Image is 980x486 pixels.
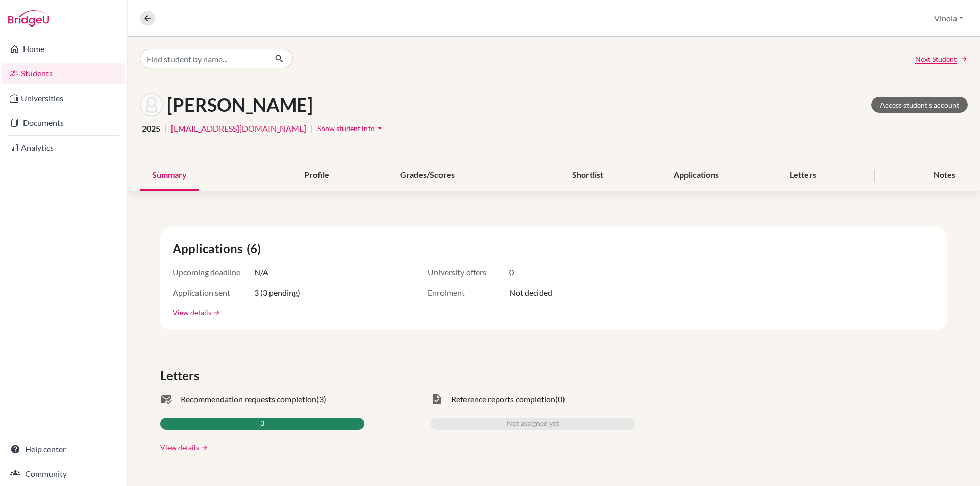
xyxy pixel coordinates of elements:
[451,393,555,405] span: Reference reports completion
[317,124,375,133] span: Show student info
[173,287,254,299] span: Application sent
[140,93,163,116] img: Tavisha Arora's avatar
[560,161,616,191] div: Shortlist
[509,266,514,278] span: 0
[260,418,264,430] span: 3
[211,309,220,316] a: arrow_forward
[507,418,559,430] span: Not assigned yet
[2,138,125,158] a: Analytics
[661,161,731,191] div: Applications
[921,161,968,191] div: Notes
[2,113,125,133] a: Documents
[247,240,265,258] span: (6)
[140,49,266,68] input: Find student by name...
[929,9,968,28] button: Vinola
[199,444,208,451] a: arrow_forward
[915,54,968,64] a: Next Student
[160,367,203,385] span: Letters
[428,287,509,299] span: Enrolment
[317,120,385,136] button: Show student infoarrow_drop_down
[428,266,509,278] span: University offers
[2,63,125,84] a: Students
[167,94,313,116] h1: [PERSON_NAME]
[173,307,211,318] a: View details
[8,10,49,27] img: Bridge-U
[160,393,173,405] span: mark_email_read
[555,393,565,405] span: (0)
[310,122,313,135] span: |
[164,122,167,135] span: |
[181,393,316,405] span: Recommendation requests completion
[254,266,268,278] span: N/A
[388,161,467,191] div: Grades/Scores
[254,287,300,299] span: 3 (3 pending)
[915,54,957,64] span: Next Student
[142,122,160,135] span: 2025
[777,161,828,191] div: Letters
[2,39,125,59] a: Home
[316,393,326,405] span: (3)
[2,88,125,109] a: Universities
[160,442,199,453] a: View details
[871,97,968,113] a: Access student's account
[292,161,341,191] div: Profile
[173,266,254,278] span: Upcoming deadline
[2,464,125,484] a: Community
[2,439,125,459] a: Help center
[173,240,247,258] span: Applications
[171,122,306,135] a: [EMAIL_ADDRESS][DOMAIN_NAME]
[140,161,199,191] div: Summary
[509,287,552,299] span: Not decided
[431,393,443,405] span: task
[375,123,385,133] i: arrow_drop_down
